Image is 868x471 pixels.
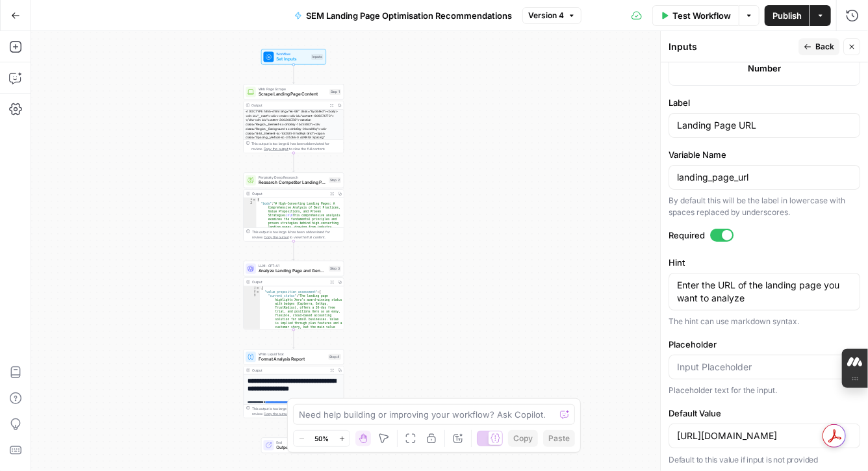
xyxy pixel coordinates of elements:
[252,406,341,416] div: This output is too large & has been abbreviated for review. to view the full content.
[669,338,860,351] label: Placeholder
[329,354,342,360] div: Step 4
[669,195,860,218] div: By default this will be the label in lowercase with spaces replaced by underscores.
[522,7,581,24] button: Version 4
[264,235,289,239] span: Copy the output
[259,263,326,268] span: LLM · GPT-4.1
[669,453,860,466] p: Default to this value if input is not provided
[287,5,520,26] button: SEM Landing Page Optimisation Recommendations
[259,356,326,363] span: Format Analysis Report
[677,119,852,132] input: Input Label
[244,290,260,294] div: 2
[264,412,289,416] span: Copy the output
[669,407,860,420] label: Default Value
[329,266,341,272] div: Step 3
[508,430,538,447] button: Copy
[244,173,344,242] div: Perplexity Deep ResearchResearch Competitor Landing PagesStep 2Output{ "body":"# High-Converting ...
[293,241,295,260] g: Edge from step_2 to step_3
[765,5,810,26] button: Publish
[244,198,257,202] div: 1
[677,361,852,374] input: Input Placeholder
[748,62,781,75] span: Number
[244,84,344,153] div: Web Page ScrapeScrape Landing Page ContentStep 1Output<!DOCTYPE html><html lang="en-GB" class="hy...
[652,5,739,26] button: Test Workflow
[669,40,795,53] div: Inputs
[259,268,326,274] span: Analyze Landing Page and Generate Recommendations
[256,286,260,290] span: Toggle code folding, rows 1 through 298
[277,440,321,445] span: End
[277,56,309,62] span: Set Inputs
[259,179,326,186] span: Research Competitor Landing Pages
[314,433,329,444] span: 50%
[669,96,860,109] label: Label
[543,430,575,447] button: Paste
[669,316,860,327] div: The hint can use markdown syntax.
[329,89,341,95] div: Step 1
[252,141,341,151] div: This output is too large & has been abbreviated for review. to view the full content.
[277,51,309,57] span: Workflow
[672,9,731,22] span: Test Workflow
[259,175,326,180] span: Perplexity Deep Research
[528,10,564,21] span: Version 4
[252,229,341,240] div: This output is too large & has been abbreviated for review. to view the full content.
[244,49,344,65] div: WorkflowSet InputsInputs
[259,91,327,97] span: Scrape Landing Page Content
[548,433,570,444] span: Paste
[252,191,326,196] div: Output
[669,385,860,396] div: Placeholder text for the input.
[311,54,324,60] div: Inputs
[252,103,326,108] div: Output
[329,177,341,183] div: Step 2
[252,279,326,285] div: Output
[798,38,839,55] button: Back
[669,229,860,242] label: Required
[772,9,802,22] span: Publish
[244,110,344,185] div: <!DOCTYPE html><html lang="en-GB" class="hydrated"><body><div id="__next"><div><main><div id="con...
[669,148,860,161] label: Variable Name
[256,290,260,294] span: Toggle code folding, rows 2 through 27
[253,198,257,202] span: Toggle code folding, rows 1 through 3
[277,444,321,451] span: Output
[513,433,533,444] span: Copy
[815,41,834,53] span: Back
[306,9,512,22] span: SEM Landing Page Optimisation Recommendations
[669,256,860,269] label: Hint
[259,351,326,357] span: Write Liquid Text
[677,279,852,305] textarea: Enter the URL of the landing page you want to analyze
[244,294,260,337] div: 3
[264,147,289,151] span: Copy the output
[293,153,295,172] g: Edge from step_1 to step_2
[252,368,326,373] div: Output
[244,261,344,330] div: LLM · GPT-4.1Analyze Landing Page and Generate RecommendationsStep 3Output{ "value_proposition_as...
[259,86,327,92] span: Web Page Scrape
[244,286,260,290] div: 1
[677,171,852,184] input: landing_page_url
[293,329,295,348] g: Edge from step_3 to step_4
[244,438,344,453] div: EndOutput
